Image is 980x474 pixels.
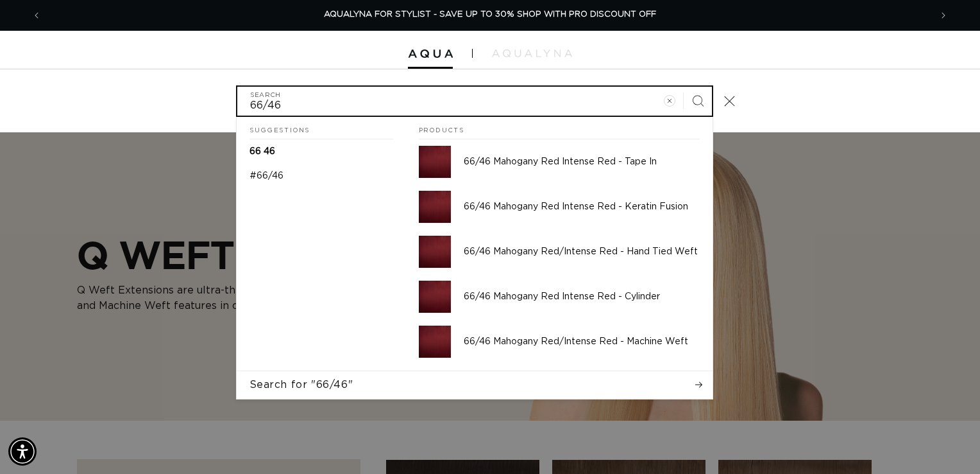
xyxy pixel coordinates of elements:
a: 66/46 Mahogany Red Intense Red - Keratin Fusion [406,184,713,229]
p: 66/46 Mahogany Red/Intense Red - Machine Weft [464,336,700,347]
h2: Suggestions [249,117,393,140]
h2: Products [419,117,700,140]
p: 66/46 Mahogany Red Intense Red - Tape In [464,156,700,168]
img: aqualyna.com [492,49,572,57]
p: 66/46 Mahogany Red/Intense Red - Hand Tied Weft [464,246,700,258]
button: Search [684,87,712,115]
iframe: Chat Widget [916,412,980,474]
button: Clear search term [655,87,684,115]
img: 66/46 Mahogany Red/Intense Red - Machine Weft [419,326,451,358]
img: 66/46 Mahogany Red Intense Red - Tape In [419,146,451,178]
input: Search [237,87,712,116]
a: 66/46 Mahogany Red/Intense Red - Hand Tied Weft [406,229,713,274]
button: Close [716,87,744,115]
a: 66/46 Mahogany Red/Intense Red - Machine Weft [406,319,713,364]
p: 66/46 Mahogany Red Intense Red - Keratin Fusion [464,201,700,213]
a: 66 46 [237,139,406,164]
a: 66/46 Mahogany Red Intense Red - Cylinder [406,274,713,319]
span: Search for "66/46" [249,378,353,392]
button: Previous announcement [22,3,51,28]
img: Aqua Hair Extensions [408,49,453,58]
p: #66/46 [249,170,283,182]
span: 66 46 [249,147,275,156]
a: #66/46 [237,164,406,188]
p: 66 46 [249,146,275,157]
img: 66/46 Mahogany Red Intense Red - Cylinder [419,281,451,313]
p: 66/46 Mahogany Red Intense Red - Cylinder [464,291,700,303]
span: AQUALYNA FOR STYLIST - SAVE UP TO 30% SHOP WITH PRO DISCOUNT OFF [324,10,656,19]
img: 66/46 Mahogany Red/Intense Red - Hand Tied Weft [419,236,451,268]
button: Next announcement [929,3,958,28]
img: 66/46 Mahogany Red Intense Red - Keratin Fusion [419,191,451,223]
a: 66/46 Mahogany Red Intense Red - Tape In [406,139,713,184]
div: Accessibility Menu [8,437,37,466]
